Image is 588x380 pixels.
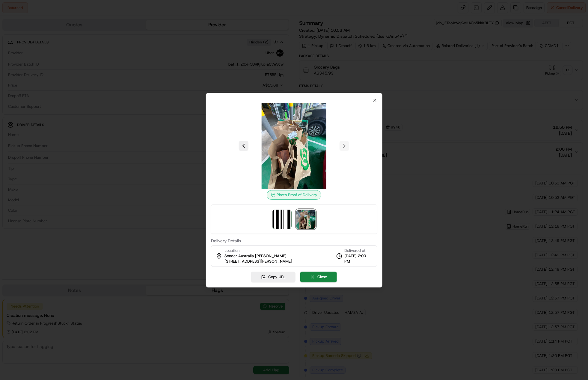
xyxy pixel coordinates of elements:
span: [DATE] 2:00 PM [344,253,372,264]
button: Copy URL [251,272,295,282]
label: Delivery Details [211,239,377,243]
img: barcode_scan_on_pickup image [272,210,292,229]
img: photo_proof_of_delivery image [296,210,316,229]
span: Delivered at [344,248,372,253]
span: [STREET_ADDRESS][PERSON_NAME] [224,259,292,264]
button: Close [300,272,337,282]
span: Location [224,248,239,253]
span: Sonder Australia [PERSON_NAME] [224,253,287,259]
img: photo_proof_of_delivery image [251,103,337,189]
div: Photo Proof of Delivery [267,190,321,200]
